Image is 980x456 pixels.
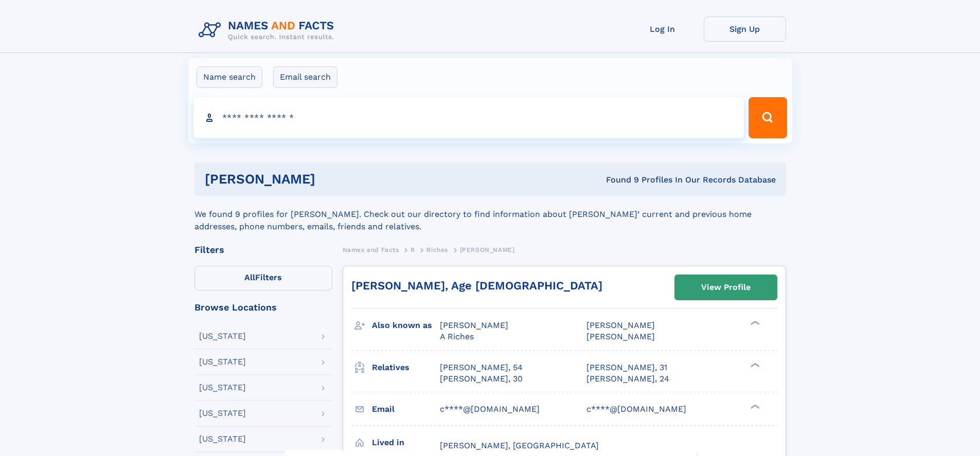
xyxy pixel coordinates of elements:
[244,272,255,282] span: All
[460,246,515,253] span: [PERSON_NAME]
[193,97,744,138] input: search input
[748,320,760,326] div: ❯
[343,243,399,256] a: Names and Facts
[586,332,655,341] span: [PERSON_NAME]
[194,245,332,254] div: Filters
[199,435,246,443] div: [US_STATE]
[621,16,704,42] a: Log In
[351,279,602,292] a: [PERSON_NAME], Age [DEMOGRAPHIC_DATA]
[372,400,440,418] h3: Email
[426,246,448,253] span: Riches
[197,66,262,88] label: Name search
[675,275,777,300] a: View Profile
[411,246,415,253] span: R
[194,266,332,290] label: Filters
[194,16,343,44] img: Logo Names and Facts
[586,362,667,373] a: [PERSON_NAME], 31
[199,358,246,366] div: [US_STATE]
[199,332,246,340] div: [US_STATE]
[440,320,508,330] span: [PERSON_NAME]
[372,359,440,376] h3: Relatives
[749,97,787,138] button: Search Button
[372,434,440,451] h3: Lived in
[426,243,448,256] a: Riches
[701,276,751,299] div: View Profile
[440,441,599,450] span: [PERSON_NAME], [GEOGRAPHIC_DATA]
[748,361,760,368] div: ❯
[205,173,461,186] h1: [PERSON_NAME]
[440,373,523,385] a: [PERSON_NAME], 30
[199,409,246,417] div: [US_STATE]
[586,373,669,385] a: [PERSON_NAME], 24
[440,332,474,341] span: A Riches
[586,320,655,330] span: [PERSON_NAME]
[199,384,246,392] div: [US_STATE]
[460,174,776,186] div: Found 9 Profiles In Our Records Database
[440,362,523,373] a: [PERSON_NAME], 54
[273,66,337,88] label: Email search
[411,243,415,256] a: R
[372,317,440,334] h3: Also known as
[704,16,786,42] a: Sign Up
[194,196,786,233] div: We found 9 profiles for [PERSON_NAME]. Check out our directory to find information about [PERSON_...
[194,303,332,312] div: Browse Locations
[748,403,760,410] div: ❯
